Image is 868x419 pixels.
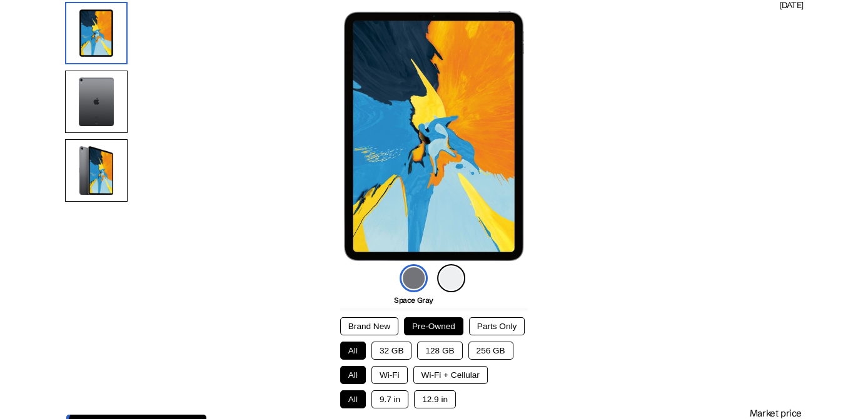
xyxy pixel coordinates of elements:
button: All [340,366,366,384]
img: silver-icon [437,264,465,292]
button: Parts Only [469,317,525,335]
button: 9.7 in [371,390,408,408]
button: Pre-Owned [404,317,463,335]
img: iPad Pro (1st Generation) [65,2,128,64]
img: space-gray-icon [400,264,428,292]
button: All [340,342,366,360]
img: iPad Pro (1st Generation) [344,11,524,261]
span: Space Gray [394,295,433,305]
button: Wi-Fi + Cellular [413,366,488,384]
button: Brand New [340,317,398,335]
button: 12.9 in [414,390,456,408]
img: Rear [65,71,128,133]
button: 32 GB [371,342,412,360]
button: 128 GB [417,342,462,360]
button: Wi-Fi [371,366,408,384]
button: All [340,390,366,408]
button: 256 GB [468,342,513,360]
img: Side [65,139,128,202]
